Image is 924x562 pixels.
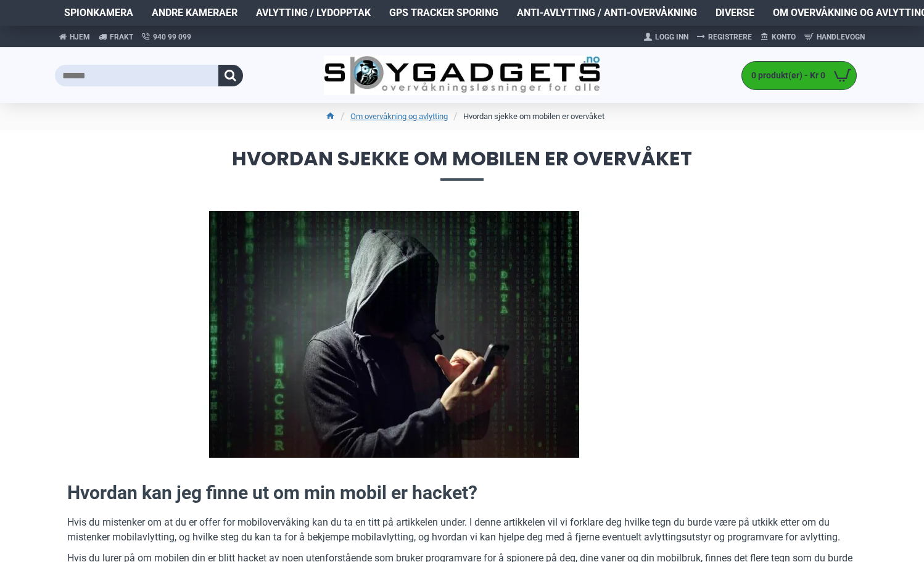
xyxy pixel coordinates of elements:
a: 0 produkt(er) - Kr 0 [742,62,856,89]
img: Hvordan sjekke om mobilen er overvåket [67,211,721,458]
span: Avlytting / Lydopptak [256,6,371,20]
a: Registrere [693,27,756,47]
span: Anti-avlytting / Anti-overvåkning [517,6,697,20]
span: Spionkamera [64,6,133,20]
p: Hvis du mistenker om at du er offer for mobilovervåking kan du ta en titt på artikkelen under. I ... [67,515,857,545]
a: Frakt [94,26,138,48]
span: Hvordan sjekke om mobilen er overvåket [55,149,869,180]
a: Hjem [55,26,94,48]
span: Registrere [708,31,752,43]
a: Om overvåkning og avlytting [350,110,448,123]
span: Handlevogn [817,31,865,43]
span: 0 produkt(er) - Kr 0 [742,69,828,82]
span: Andre kameraer [152,6,237,20]
span: Logg Inn [655,31,688,43]
span: Konto [772,31,796,43]
a: Handlevogn [800,27,869,47]
a: Logg Inn [640,27,693,47]
h2: Hvordan kan jeg finne ut om min mobil er hacket? [67,480,857,506]
a: Konto [756,27,800,47]
img: SpyGadgets.no [324,56,601,96]
span: Diverse [716,6,754,20]
span: 940 99 099 [153,31,191,43]
span: GPS Tracker Sporing [389,6,498,20]
span: Frakt [110,31,133,43]
span: Hjem [70,31,90,43]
